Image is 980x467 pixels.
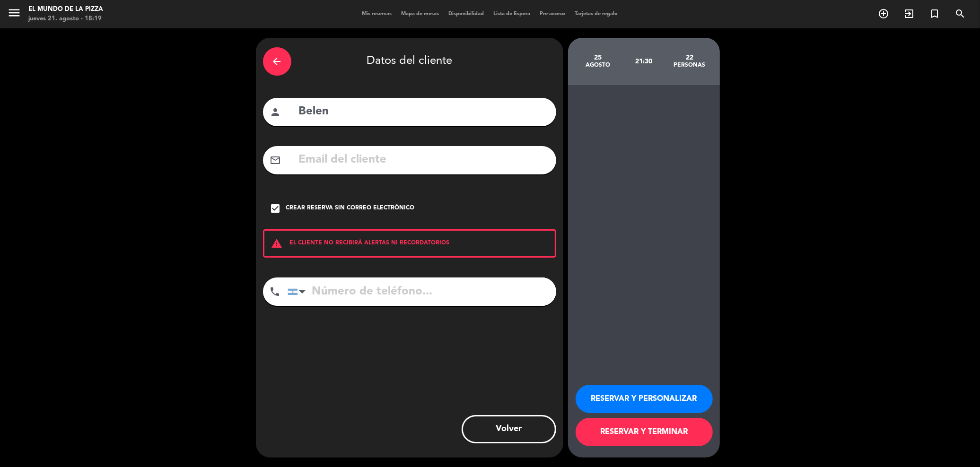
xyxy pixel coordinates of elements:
[903,8,915,19] i: exit_to_app
[288,278,310,305] div: Argentina: +54
[288,277,556,306] input: Número de teléfono...
[28,5,103,14] div: El Mundo de la Pizza
[535,11,570,17] span: Pre-acceso
[666,61,712,69] div: personas
[7,6,21,23] button: menu
[397,11,444,17] span: Mapa de mesas
[358,11,397,17] span: Mis reservas
[270,286,281,297] i: phone
[28,14,103,24] div: jueves 21. agosto - 18:19
[929,8,940,19] i: turned_in_not
[666,54,712,61] div: 22
[576,385,713,413] button: RESERVAR Y PERSONALIZAR
[298,150,549,170] input: Email del cliente
[575,61,621,69] div: agosto
[270,106,281,118] i: person
[7,6,21,20] i: menu
[576,418,713,446] button: RESERVAR Y TERMINAR
[489,11,535,17] span: Lista de Espera
[270,155,281,166] i: mail_outline
[264,238,290,249] i: warning
[621,45,666,78] div: 21:30
[263,45,556,78] div: Datos del cliente
[570,11,623,17] span: Tarjetas de regalo
[444,11,489,17] span: Disponibilidad
[462,415,556,443] button: Volver
[271,56,283,67] i: arrow_back
[263,229,556,258] div: EL CLIENTE NO RECIBIRÁ ALERTAS NI RECORDATORIOS
[954,8,966,19] i: search
[270,203,281,214] i: check_box
[286,204,415,213] div: Crear reserva sin correo electrónico
[575,54,621,61] div: 25
[298,102,549,121] input: Nombre del cliente
[878,8,889,19] i: add_circle_outline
